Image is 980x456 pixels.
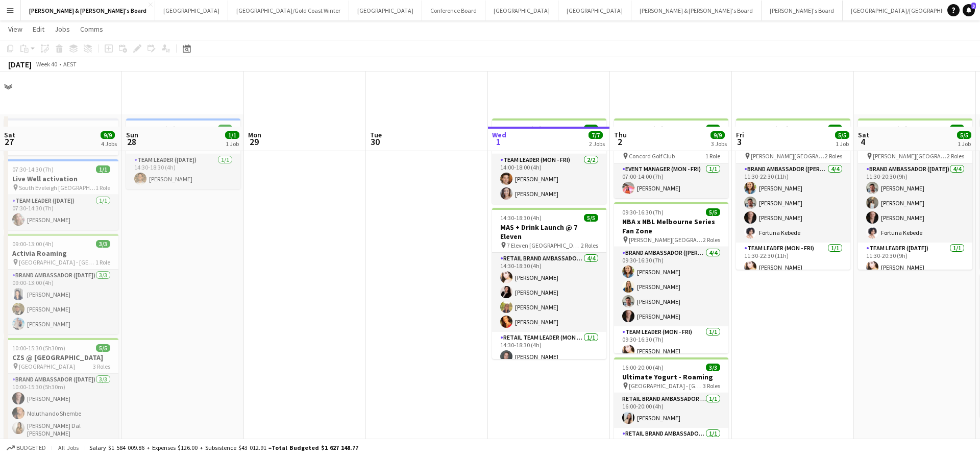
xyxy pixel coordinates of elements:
[80,25,103,34] span: Comms
[835,131,849,139] span: 5/5
[705,152,720,160] span: 1 Role
[558,1,631,20] button: [GEOGRAPHIC_DATA]
[614,202,728,353] div: 09:30-16:30 (7h)5/5NBA x NBL Melbourne Series Fan Zone [PERSON_NAME][GEOGRAPHIC_DATA], [GEOGRAPHI...
[492,130,506,139] span: Wed
[4,118,118,155] app-job-card: ANZ Falcon Watch [GEOGRAPHIC_DATA]
[4,174,118,183] h3: Live Well activation
[858,243,972,277] app-card-role: Team Leader ([DATE])1/111:30-20:30 (9h)[PERSON_NAME]
[34,60,59,68] span: Week 40
[228,1,349,20] button: [GEOGRAPHIC_DATA]/Gold Coast Winter
[226,140,239,148] div: 1 Job
[125,136,138,148] span: 28
[507,242,581,249] span: 7 Eleven [GEOGRAPHIC_DATA]
[225,131,239,139] span: 1/1
[4,159,118,230] app-job-card: 07:30-14:30 (7h)1/1Live Well activation South Eveleigh [GEOGRAPHIC_DATA]1 RoleTeam Leader ([DATE]...
[248,130,261,139] span: Mon
[492,118,606,204] div: 14:00-18:00 (4h)2/2Ultimate Yogurt - HQ Danone HQ1 RoleTeam Leader (Mon - Fri)2/214:00-18:00 (4h)...
[612,136,627,148] span: 2
[4,374,118,441] app-card-role: Brand Ambassador ([DATE])3/310:00-15:30 (5h30m)[PERSON_NAME]Noluthando Shembe[PERSON_NAME] Dal [P...
[706,125,720,132] span: 1/1
[218,125,232,132] span: 1/1
[866,125,908,132] span: 11:30-20:30 (9h)
[19,258,95,266] span: [GEOGRAPHIC_DATA] - [GEOGRAPHIC_DATA]
[629,236,703,244] span: [PERSON_NAME][GEOGRAPHIC_DATA], [GEOGRAPHIC_DATA]
[614,393,728,428] app-card-role: RETAIL Brand Ambassador (Mon - Fri)1/116:00-20:00 (4h)[PERSON_NAME]
[971,3,976,9] span: 3
[101,131,115,139] span: 9/9
[8,25,22,34] span: View
[622,208,664,216] span: 09:30-16:30 (7h)
[3,136,15,148] span: 27
[126,130,138,139] span: Sun
[614,118,728,198] app-job-card: 07:00-14:00 (7h)1/1Future Golf Event [GEOGRAPHIC_DATA] Concord Golf Club1 RoleEvent Manager (Mon ...
[12,240,54,248] span: 09:00-13:00 (4h)
[963,4,975,16] a: 3
[21,1,155,20] button: [PERSON_NAME] & [PERSON_NAME]'s Board
[29,22,48,36] a: Edit
[762,1,843,20] button: [PERSON_NAME]'s Board
[492,223,606,241] h3: MAS + Drink Launch @ 7 Eleven
[581,242,598,249] span: 2 Roles
[95,184,110,191] span: 1 Role
[96,165,110,173] span: 1/1
[589,140,605,148] div: 2 Jobs
[8,59,32,69] div: [DATE]
[63,60,77,68] div: AEST
[584,125,598,132] span: 2/2
[614,326,728,361] app-card-role: Team Leader (Mon - Fri)1/109:30-16:30 (7h)[PERSON_NAME]
[500,125,542,132] span: 14:00-18:00 (4h)
[614,247,728,326] app-card-role: Brand Ambassador ([PERSON_NAME])4/409:30-16:30 (7h)[PERSON_NAME][PERSON_NAME][PERSON_NAME][PERSON...
[19,184,95,191] span: South Eveleigh [GEOGRAPHIC_DATA]
[96,344,110,352] span: 5/5
[4,353,118,362] h3: CZS @ [GEOGRAPHIC_DATA]
[96,240,110,248] span: 3/3
[629,382,703,390] span: [GEOGRAPHIC_DATA] - [GEOGRAPHIC_DATA]
[492,332,606,367] app-card-role: RETAIL Team Leader (Mon - Fri)1/114:30-18:30 (4h)[PERSON_NAME]
[706,364,720,371] span: 3/3
[947,152,964,160] span: 2 Roles
[4,234,118,334] app-job-card: 09:00-13:00 (4h)3/3Activia Roaming [GEOGRAPHIC_DATA] - [GEOGRAPHIC_DATA]1 RoleBrand Ambassador ([...
[370,130,382,139] span: Tue
[622,125,664,132] span: 07:00-14:00 (7h)
[703,382,720,390] span: 3 Roles
[614,372,728,381] h3: Ultimate Yogurt - Roaming
[492,208,606,359] app-job-card: 14:30-18:30 (4h)5/5MAS + Drink Launch @ 7 Eleven 7 Eleven [GEOGRAPHIC_DATA]2 RolesRETAIL Brand Am...
[622,364,664,371] span: 16:00-20:00 (4h)
[736,130,744,139] span: Fri
[272,444,358,451] span: Total Budgeted $1 627 148.77
[19,363,75,370] span: [GEOGRAPHIC_DATA]
[4,270,118,334] app-card-role: Brand Ambassador ([DATE])3/309:00-13:00 (4h)[PERSON_NAME][PERSON_NAME][PERSON_NAME]
[16,444,46,451] span: Budgeted
[4,22,27,36] a: View
[247,136,261,148] span: 29
[836,140,849,148] div: 1 Job
[614,163,728,198] app-card-role: Event Manager (Mon - Fri)1/107:00-14:00 (7h)[PERSON_NAME]
[736,118,850,270] app-job-card: 11:30-22:30 (11h)5/5NBA x NBL Melbourne Series Fan Zone [PERSON_NAME][GEOGRAPHIC_DATA], [GEOGRAPH...
[629,152,675,160] span: Concord Golf Club
[858,118,972,270] app-job-card: 11:30-20:30 (9h)5/5NBA x NBL Melbourne Series Fan Zone [PERSON_NAME][GEOGRAPHIC_DATA], [GEOGRAPHI...
[631,1,762,20] button: [PERSON_NAME] & [PERSON_NAME]'s Board
[33,25,44,34] span: Edit
[5,442,47,453] button: Budgeted
[710,131,725,139] span: 9/9
[369,136,382,148] span: 30
[614,217,728,235] h3: NBA x NBL Melbourne Series Fan Zone
[56,444,81,451] span: All jobs
[734,136,744,148] span: 3
[614,130,627,139] span: Thu
[126,118,240,189] div: 14:30-18:30 (4h)1/1Live Well activation South Eveleigh [GEOGRAPHIC_DATA]1 RoleTeam Leader ([DATE]...
[751,152,825,160] span: [PERSON_NAME][GEOGRAPHIC_DATA], [GEOGRAPHIC_DATA]
[134,125,176,132] span: 14:30-18:30 (4h)
[706,208,720,216] span: 5/5
[349,1,422,20] button: [GEOGRAPHIC_DATA]
[584,214,598,222] span: 5/5
[744,125,789,132] span: 11:30-22:30 (11h)
[736,243,850,277] app-card-role: Team Leader (Mon - Fri)1/111:30-22:30 (11h)[PERSON_NAME]
[76,22,107,36] a: Comms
